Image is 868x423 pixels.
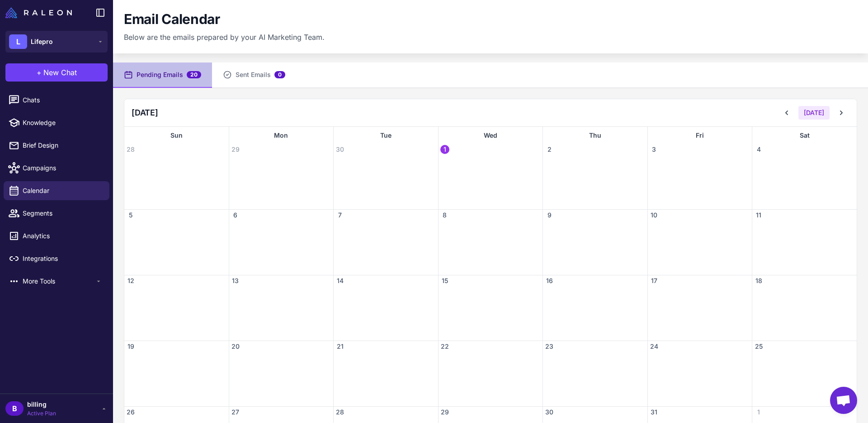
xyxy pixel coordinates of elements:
span: 28 [126,145,135,154]
a: Campaigns [4,159,109,178]
span: New Chat [43,67,77,78]
span: Brief Design [23,140,102,150]
div: Mon [229,127,334,144]
span: Integrations [23,254,102,264]
div: B [5,401,24,416]
span: Segments [23,208,102,218]
div: Thu [543,127,647,144]
a: Raleon Logo [5,7,75,18]
a: Knowledge [4,113,109,132]
span: 6 [231,211,240,220]
span: 7 [335,211,344,220]
span: 18 [754,276,763,285]
div: Fri [648,127,752,144]
div: Wed [439,127,543,144]
span: 5 [126,211,135,220]
span: 31 [650,408,659,417]
img: Raleon Logo [5,7,72,18]
span: 23 [545,342,554,351]
span: Knowledge [23,118,102,128]
span: Lifepro [31,37,53,47]
span: 11 [754,211,763,220]
span: 12 [126,276,135,285]
span: Active Plan [27,409,56,418]
h1: Email Calendar [124,11,220,28]
span: + [37,67,42,78]
h2: [DATE] [132,106,158,119]
span: 29 [440,408,449,417]
span: billing [27,399,56,409]
span: 24 [650,342,659,351]
span: 21 [335,342,344,351]
p: Below are the emails prepared by your AI Marketing Team. [124,32,325,43]
span: Campaigns [23,163,102,173]
span: 16 [545,276,554,285]
span: 27 [231,408,240,417]
span: 10 [650,211,659,220]
span: 4 [754,145,763,154]
button: Sent Emails0 [212,62,296,88]
span: 26 [126,408,135,417]
a: Chats [4,91,109,110]
span: 22 [440,342,449,351]
span: Chats [23,95,102,105]
span: 14 [335,276,344,285]
span: 19 [126,342,135,351]
span: 29 [231,145,240,154]
span: 1 [754,408,763,417]
a: Analytics [4,226,109,245]
a: Calendar [4,181,109,200]
div: Sun [124,127,229,144]
a: Integrations [4,249,109,268]
div: Sat [752,127,857,144]
span: 9 [545,211,554,220]
span: 0 [274,71,285,78]
span: 25 [754,342,763,351]
span: 13 [231,276,240,285]
span: 3 [650,145,659,154]
span: 8 [440,211,449,220]
span: 17 [650,276,659,285]
span: 28 [335,408,344,417]
button: LLifepro [5,31,108,53]
span: 1 [440,145,449,154]
button: [DATE] [798,106,830,120]
button: Pending Emails20 [113,62,212,88]
div: L [9,34,27,49]
span: More Tools [23,276,95,286]
a: Segments [4,204,109,223]
div: Tue [334,127,438,144]
span: 20 [231,342,240,351]
span: Calendar [23,186,102,196]
span: 20 [187,71,201,78]
span: Analytics [23,231,102,241]
span: 30 [545,408,554,417]
a: Brief Design [4,136,109,155]
span: 15 [440,276,449,285]
span: 30 [335,145,344,154]
span: 2 [545,145,554,154]
button: +New Chat [5,63,108,82]
div: Open chat [830,387,857,414]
